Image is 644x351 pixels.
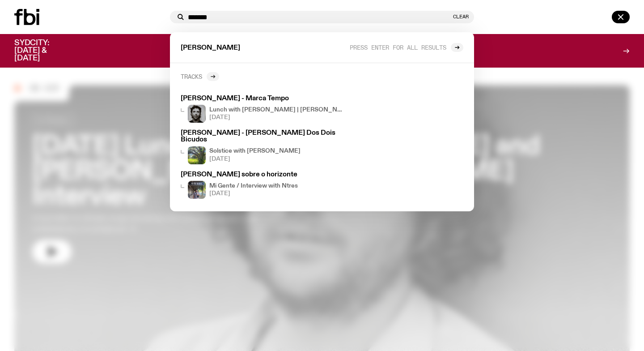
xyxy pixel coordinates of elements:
a: Press enter for all results [350,43,463,52]
a: Tracks [181,72,219,81]
h3: [PERSON_NAME] sobre o horizonte [181,171,345,178]
a: [PERSON_NAME] - [PERSON_NAME] Dos Dois BicudosTommy in a treeSolstice with [PERSON_NAME][DATE] [177,126,349,167]
span: [DATE] [209,156,301,162]
img: Tommy in a tree [188,146,206,164]
h3: [PERSON_NAME] - [PERSON_NAME] Dos Dois Bicudos [181,130,345,143]
span: [DATE] [209,115,345,120]
a: [PERSON_NAME] sobre o horizonteMi Gente / Interview with Ntres[DATE] [177,168,349,202]
h3: SYDCITY: [DATE] & [DATE] [14,39,72,62]
button: Clear [453,14,469,19]
span: Press enter for all results [350,44,446,51]
h3: [PERSON_NAME] - Marca Tempo [181,95,345,102]
h4: Mi Gente / Interview with Ntres [209,183,298,189]
img: Black and white film photo booth photo of Mike who is looking directly into camera smiling. he is... [188,105,206,123]
span: [PERSON_NAME] [181,45,240,51]
a: [PERSON_NAME] - Marca TempoBlack and white film photo booth photo of Mike who is looking directly... [177,92,349,126]
h4: Lunch with [PERSON_NAME] | [PERSON_NAME]'s Mic Interview [209,107,345,113]
span: [DATE] [209,191,298,197]
h2: Tracks [181,73,202,80]
h4: Solstice with [PERSON_NAME] [209,148,301,154]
